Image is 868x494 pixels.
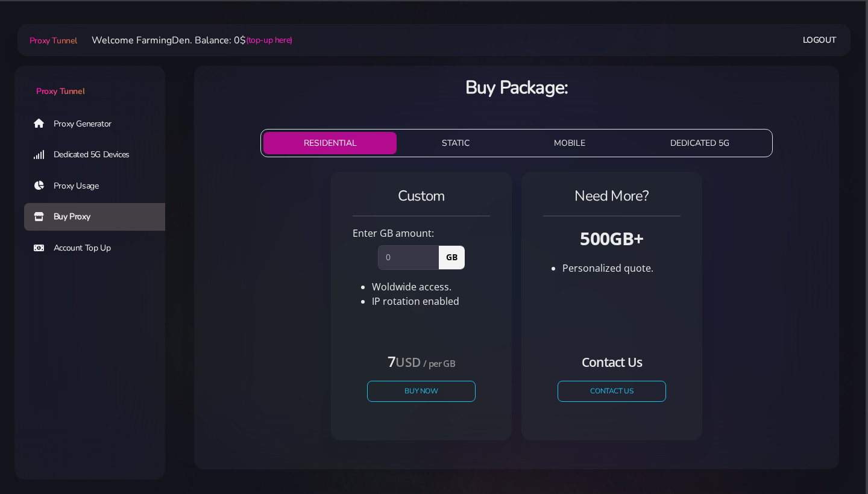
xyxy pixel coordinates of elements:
h3: Buy Package: [204,75,829,100]
button: RESIDENTIAL [263,132,397,154]
span: GB [438,245,465,269]
small: Contact Us [582,354,642,370]
a: (top-up here) [246,34,292,46]
span: Proxy Tunnel [36,86,84,97]
li: IP rotation enabled [372,294,490,308]
small: USD [395,354,420,370]
h4: Need More? [543,186,681,206]
a: Proxy Tunnel [14,66,165,98]
span: Proxy Tunnel [30,35,77,46]
a: Dedicated 5G Devices [24,141,175,169]
li: Personalized quote. [562,261,681,275]
h4: Custom [353,186,490,206]
button: MOBILE [514,132,626,154]
a: Proxy Tunnel [27,31,77,50]
a: Buy Proxy [24,203,175,231]
li: Woldwide access. [372,280,490,294]
div: Enter GB amount: [345,226,497,240]
input: 0 [378,245,439,269]
a: Account Top Up [24,234,175,262]
a: CONTACT US [558,381,666,402]
a: Proxy Generator [24,110,175,137]
iframe: Webchat Widget [799,425,853,479]
button: STATIC [401,132,509,154]
h4: 7 [367,351,476,371]
button: DEDICATED 5G [631,132,770,154]
li: Welcome FarmingDen. Balance: 0$ [77,33,292,48]
h3: 500GB+ [543,226,681,251]
small: / per GB [423,357,455,369]
button: Buy Now [367,381,476,402]
a: Logout [803,29,837,51]
a: Proxy Usage [24,172,175,200]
